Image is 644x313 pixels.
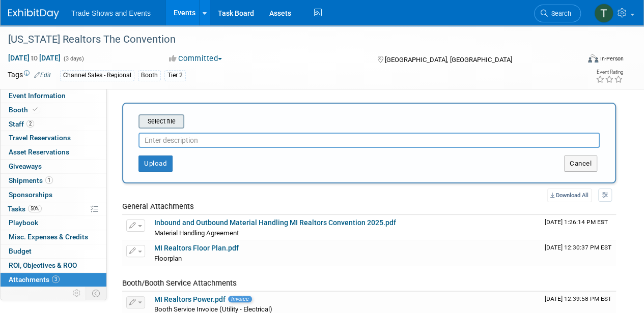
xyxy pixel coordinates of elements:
a: Asset Reservations [1,145,106,159]
span: Event Information [9,91,66,100]
a: Sponsorships [1,188,106,202]
td: Personalize Event Tab Strip [68,287,86,300]
a: Inbound and Outbound Material Handling MI Realtors Convention 2025.pdf [154,218,396,227]
span: ROI, Objectives & ROO [9,261,77,269]
span: 1 [45,176,53,184]
span: Floorplan [154,255,182,262]
span: (3 days) [63,55,84,62]
div: In-Person [600,55,624,62]
span: [GEOGRAPHIC_DATA], [GEOGRAPHIC_DATA] [384,56,512,64]
span: Booth/Booth Service Attachments [122,278,237,288]
a: Misc. Expenses & Credits [1,230,106,244]
span: Search [548,10,571,17]
a: Tasks50% [1,202,106,216]
div: Channel Sales - Regional [60,70,134,81]
a: Travel Reservations [1,131,106,145]
div: Event Format [534,53,624,68]
div: Event Rating [596,70,623,75]
span: Budget [9,247,32,255]
a: Giveaways [1,160,106,173]
button: Upload [138,155,173,172]
span: Invoice [228,296,252,302]
a: Attachments3 [1,273,106,287]
span: Travel Reservations [9,134,71,142]
span: to [30,54,39,62]
i: Booth reservation complete [33,107,38,112]
span: Sponsorships [9,191,52,199]
span: Asset Reservations [9,148,69,156]
td: Upload Timestamp [541,215,616,240]
span: [DATE] [DATE] [8,53,61,62]
a: Shipments1 [1,174,106,187]
span: Upload Timestamp [545,244,611,251]
span: Misc. Expenses & Credits [9,233,88,241]
span: Playbook [9,218,38,227]
input: Enter description [138,133,600,148]
span: Staff [9,120,34,128]
span: Booth Service Invoice (Utility - Electrical) [154,305,272,313]
a: MI Realtors Floor Plan.pdf [154,244,239,252]
span: Upload Timestamp [545,295,611,302]
span: Tasks [8,205,42,213]
a: Booth [1,103,106,117]
button: Cancel [564,155,597,172]
span: Upload Timestamp [545,218,608,226]
span: Giveaways [9,162,42,170]
img: Format-Inperson.png [588,54,598,62]
td: Upload Timestamp [541,240,616,266]
td: Toggle Event Tabs [86,287,107,300]
div: [US_STATE] Realtors The Convention [5,30,571,49]
img: ExhibitDay [8,9,59,19]
span: 50% [28,205,42,212]
button: Committed [165,53,226,64]
a: Download All [547,189,592,202]
span: 3 [52,275,60,283]
div: Tier 2 [164,70,186,81]
a: MI Realtors Power.pdf [154,295,226,303]
span: General Attachments [122,202,194,211]
a: Playbook [1,216,106,230]
span: Trade Shows and Events [71,9,151,17]
span: Material Handling Agreement [154,229,239,237]
a: Edit [34,72,51,79]
a: Search [534,5,581,22]
a: Staff2 [1,117,106,131]
span: Booth [9,106,40,114]
td: Tags [8,70,51,81]
div: Booth [138,70,161,81]
a: Event Information [1,89,106,103]
a: Budget [1,244,106,258]
span: Shipments [9,176,53,184]
span: 2 [26,120,34,128]
span: Attachments [9,275,60,284]
img: Tiff Wagner [594,4,613,23]
a: ROI, Objectives & ROO [1,259,106,272]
